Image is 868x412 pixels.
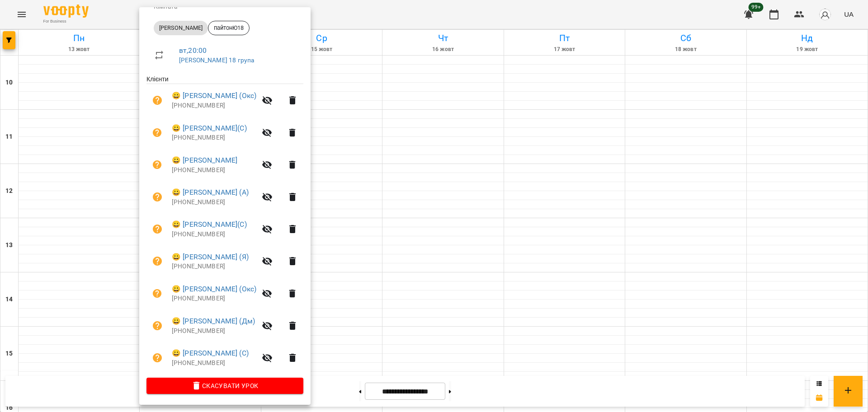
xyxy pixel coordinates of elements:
a: 😀 [PERSON_NAME] (С) [172,348,249,359]
a: 😀 [PERSON_NAME](С) [172,219,247,230]
a: 😀 [PERSON_NAME] (Окс) [172,90,256,101]
button: Візит ще не сплачено. Додати оплату? [146,154,168,176]
button: Візит ще не сплачено. Додати оплату? [146,347,168,369]
a: вт , 20:00 [179,46,207,55]
p: [PHONE_NUMBER] [172,230,256,239]
p: [PHONE_NUMBER] [172,166,256,175]
button: Скасувати Урок [146,378,303,394]
p: [PHONE_NUMBER] [172,133,256,142]
a: 😀 [PERSON_NAME] (Дм) [172,316,255,327]
button: Візит ще не сплачено. Додати оплату? [146,89,168,111]
button: Візит ще не сплачено. Додати оплату? [146,218,168,240]
button: Візит ще не сплачено. Додати оплату? [146,250,168,272]
button: Візит ще не сплачено. Додати оплату? [146,315,168,337]
div: пайтонЮ18 [208,21,250,35]
a: 😀 [PERSON_NAME](С) [172,123,247,134]
span: [PERSON_NAME] [154,24,208,32]
a: [PERSON_NAME] 18 група [179,56,254,64]
button: Візит ще не сплачено. Додати оплату? [146,283,168,304]
a: 😀 [PERSON_NAME] [172,155,237,166]
ul: Клієнти [146,75,303,377]
p: [PHONE_NUMBER] [172,294,256,303]
button: Візит ще не сплачено. Додати оплату? [146,186,168,208]
p: [PHONE_NUMBER] [172,359,256,368]
p: [PHONE_NUMBER] [172,327,256,336]
button: Візит ще не сплачено. Додати оплату? [146,122,168,144]
span: Скасувати Урок [154,380,296,391]
a: 😀 [PERSON_NAME] (Я) [172,252,249,262]
p: [PHONE_NUMBER] [172,198,256,207]
p: [PHONE_NUMBER] [172,101,256,110]
a: 😀 [PERSON_NAME] (Окс) [172,284,256,295]
p: [PHONE_NUMBER] [172,262,256,271]
a: 😀 [PERSON_NAME] (А) [172,187,249,198]
span: пайтонЮ18 [208,24,249,32]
